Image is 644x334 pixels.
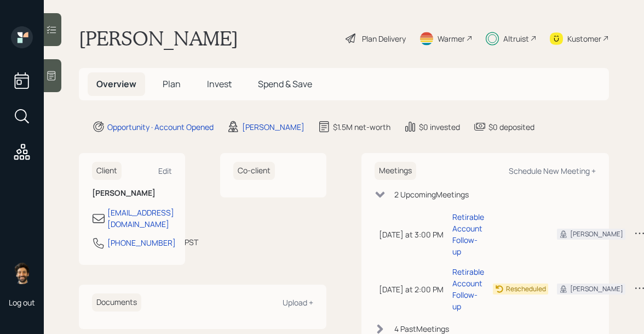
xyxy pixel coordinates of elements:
[379,229,444,240] div: [DATE] at 3:00 PM
[233,162,275,180] h6: Co-client
[419,121,460,133] div: $0 invested
[283,297,313,308] div: Upload +
[11,262,33,284] img: eric-schwartz-headshot.png
[258,78,312,90] span: Spend & Save
[570,229,623,239] div: [PERSON_NAME]
[92,189,172,198] h6: [PERSON_NAME]
[452,211,484,257] div: Retirable Account Follow-up
[185,236,198,248] div: PST
[509,166,596,176] div: Schedule New Meeting +
[96,78,136,90] span: Overview
[503,33,529,44] div: Altruist
[107,121,214,133] div: Opportunity · Account Opened
[107,207,174,230] div: [EMAIL_ADDRESS][DOMAIN_NAME]
[488,121,534,133] div: $0 deposited
[375,162,416,180] h6: Meetings
[79,26,238,50] h1: [PERSON_NAME]
[207,78,232,90] span: Invest
[394,189,469,200] div: 2 Upcoming Meeting s
[92,162,122,180] h6: Client
[438,33,465,44] div: Warmer
[567,33,601,44] div: Kustomer
[379,284,444,295] div: [DATE] at 2:00 PM
[570,284,623,294] div: [PERSON_NAME]
[92,293,141,312] h6: Documents
[107,237,176,248] div: [PHONE_NUMBER]
[362,33,406,44] div: Plan Delivery
[506,284,546,294] div: Rescheduled
[242,121,304,133] div: [PERSON_NAME]
[333,121,390,133] div: $1.5M net-worth
[158,166,172,176] div: Edit
[452,266,484,312] div: Retirable Account Follow-up
[163,78,181,90] span: Plan
[9,297,35,308] div: Log out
